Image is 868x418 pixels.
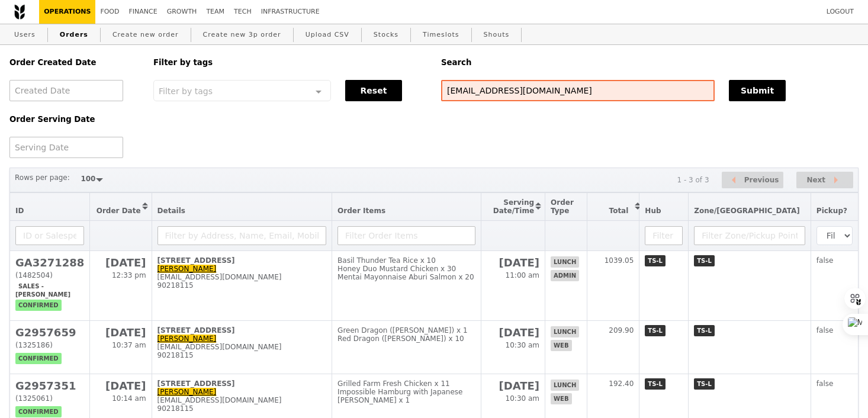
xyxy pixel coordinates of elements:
[816,207,847,215] span: Pickup?
[487,380,539,392] h2: [DATE]
[551,340,571,351] span: web
[157,351,327,359] div: 90218115
[694,255,715,266] span: TS-L
[157,343,327,351] div: [EMAIL_ADDRESS][DOMAIN_NAME]
[551,326,579,337] span: lunch
[551,393,571,404] span: web
[15,300,62,311] span: confirmed
[487,326,539,339] h2: [DATE]
[816,380,834,388] span: false
[609,326,634,335] span: 209.90
[694,325,715,336] span: TS-L
[337,335,475,343] div: Red Dragon ([PERSON_NAME]) x 10
[369,24,403,46] a: Stocks
[345,80,402,101] button: Reset
[722,172,783,189] button: Previous
[157,273,327,281] div: [EMAIL_ADDRESS][DOMAIN_NAME]
[551,198,574,215] span: Order Type
[9,137,123,158] input: Serving Date
[198,24,286,46] a: Create new 3p order
[157,396,327,404] div: [EMAIL_ADDRESS][DOMAIN_NAME]
[609,380,634,388] span: 192.40
[9,115,139,124] h5: Order Serving Date
[95,326,146,339] h2: [DATE]
[645,207,661,215] span: Hub
[551,380,579,391] span: lunch
[157,281,327,290] div: 90218115
[337,380,475,388] div: Grilled Farm Fresh Chicken x 11
[645,255,666,266] span: TS-L
[441,80,715,101] input: Search any field
[796,172,853,189] button: Next
[337,326,475,335] div: Green Dragon ([PERSON_NAME]) x 1
[806,173,825,187] span: Next
[605,256,634,265] span: 1039.05
[677,176,709,184] div: 1 - 3 of 3
[744,173,779,187] span: Previous
[15,172,70,184] label: Rows per page:
[506,341,539,349] span: 10:30 am
[157,404,327,413] div: 90218115
[112,394,146,403] span: 10:14 am
[645,325,666,336] span: TS-L
[159,85,213,96] span: Filter by tags
[153,58,427,67] h5: Filter by tags
[15,281,73,300] span: Sales - [PERSON_NAME]
[487,256,539,269] h2: [DATE]
[551,270,579,281] span: admin
[301,24,354,46] a: Upload CSV
[15,207,24,215] span: ID
[112,271,146,279] span: 12:33 pm
[441,58,859,67] h5: Search
[157,380,327,388] div: [STREET_ADDRESS]
[112,341,146,349] span: 10:37 am
[337,265,475,273] div: Honey Duo Mustard Chicken x 30
[337,273,475,281] div: Mentai Mayonnaise Aburi Salmon x 20
[15,226,84,245] input: ID or Salesperson name
[506,394,539,403] span: 10:30 am
[15,380,84,392] h2: G2957351
[157,226,327,245] input: Filter by Address, Name, Email, Mobile
[816,326,834,335] span: false
[816,256,834,265] span: false
[551,256,579,268] span: lunch
[157,326,327,335] div: [STREET_ADDRESS]
[479,24,515,46] a: Shouts
[337,207,385,215] span: Order Items
[9,80,123,101] input: Created Date
[157,335,217,343] a: [PERSON_NAME]
[95,380,146,392] h2: [DATE]
[337,226,475,245] input: Filter Order Items
[645,378,666,390] span: TS-L
[55,24,93,46] a: Orders
[15,341,84,349] div: (1325186)
[15,353,62,364] span: confirmed
[108,24,184,46] a: Create new order
[157,207,185,215] span: Details
[15,256,84,269] h2: GA3271288
[418,24,464,46] a: Timeslots
[694,378,715,390] span: TS-L
[15,406,62,417] span: confirmed
[694,226,805,245] input: Filter Zone/Pickup Point
[9,24,40,46] a: Users
[157,388,217,396] a: [PERSON_NAME]
[95,256,146,269] h2: [DATE]
[15,271,84,279] div: (1482504)
[506,271,539,279] span: 11:00 am
[337,256,475,265] div: Basil Thunder Tea Rice x 10
[15,394,84,403] div: (1325061)
[14,4,25,20] img: Grain logo
[157,265,217,273] a: [PERSON_NAME]
[729,80,786,101] button: Submit
[157,256,327,265] div: [STREET_ADDRESS]
[694,207,800,215] span: Zone/[GEOGRAPHIC_DATA]
[9,58,139,67] h5: Order Created Date
[645,226,683,245] input: Filter Hub
[15,326,84,339] h2: G2957659
[337,388,475,404] div: Impossible Hamburg with Japanese [PERSON_NAME] x 1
